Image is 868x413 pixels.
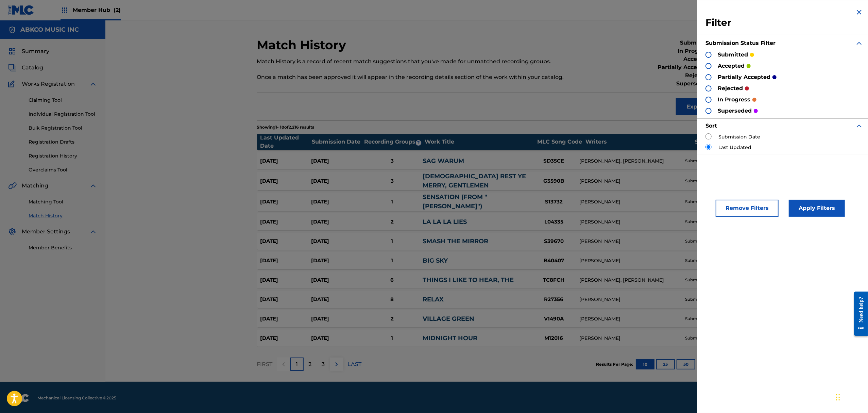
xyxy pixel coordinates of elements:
[685,316,707,322] p: submitted
[29,125,97,132] a: Bulk Registration Tool
[260,334,311,342] div: [DATE]
[257,57,611,66] p: Match History is a record of recent match suggestions that you've made for unmatched recording gr...
[311,157,362,165] div: [DATE]
[685,277,707,283] p: submitted
[311,315,362,323] div: [DATE]
[73,6,121,14] span: Member Hub
[423,157,464,165] a: SAG WARUM
[685,335,707,341] p: submitted
[362,334,423,342] div: 1
[257,360,273,368] p: FIRST
[528,257,579,265] div: B40407
[362,315,423,323] div: 2
[579,218,685,226] div: [PERSON_NAME]
[677,359,695,369] button: 50
[260,218,311,226] div: [DATE]
[423,276,514,284] a: THINGS I LIKE TO HEAR, THE
[257,73,611,81] p: Once a match has been approved it will appear in the recording details section of the work within...
[528,198,579,206] div: S13732
[528,296,579,303] div: R27356
[718,51,748,59] p: submitted
[362,177,423,185] div: 3
[579,335,685,342] div: [PERSON_NAME]
[362,157,423,165] div: 3
[296,360,298,368] p: 1
[311,257,362,265] div: [DATE]
[348,360,362,368] p: LAST
[718,144,751,151] label: Last Updated
[260,296,311,303] div: [DATE]
[678,47,711,55] p: in progress
[855,39,863,47] img: expand
[29,97,97,104] a: Claiming Tool
[423,172,526,189] a: [DEMOGRAPHIC_DATA] REST YE MERRY, GENTLEMEN
[579,277,685,284] div: [PERSON_NAME], [PERSON_NAME]
[718,96,750,104] p: in progress
[333,360,341,368] img: right
[855,8,863,16] img: close
[311,218,362,226] div: [DATE]
[789,200,845,217] button: Apply Filters
[89,182,97,190] img: expand
[685,258,707,264] p: submitted
[260,276,311,284] div: [DATE]
[855,122,863,130] img: expand
[685,296,707,302] p: submitted
[658,63,711,71] p: partially accepted
[29,244,97,251] a: Member Benefits
[849,286,868,341] iframe: Resource Center
[528,218,579,226] div: L04335
[695,138,713,146] div: Status
[423,315,474,323] a: VILLAGE GREEN
[362,218,423,226] div: 2
[579,257,685,264] div: [PERSON_NAME]
[257,37,350,53] h2: Match History
[363,138,424,146] div: Recording Groups
[718,62,745,70] p: accepted
[61,6,69,14] img: Top Rightsholders
[684,55,711,63] p: accepted
[528,177,579,185] div: G3590B
[636,359,654,369] button: 10
[685,158,707,164] p: submitted
[362,276,423,284] div: 6
[260,315,311,323] div: [DATE]
[89,80,97,88] img: expand
[716,200,779,217] button: Remove Filters
[22,182,48,190] span: Matching
[423,193,487,210] a: SENSATION (FROM "[PERSON_NAME]")
[836,387,840,408] div: Drag
[579,158,685,165] div: [PERSON_NAME], [PERSON_NAME]
[685,178,707,184] p: submitted
[260,237,311,245] div: [DATE]
[322,360,325,368] p: 3
[680,39,711,47] p: submitted
[260,257,311,265] div: [DATE]
[311,296,362,303] div: [DATE]
[20,26,79,34] h5: ABKCO MUSIC INC
[718,73,770,81] p: partially accepted
[718,133,760,141] label: Submission Date
[718,84,743,93] p: rejected
[8,64,16,72] img: Catalog
[362,237,423,245] div: 1
[29,152,97,160] a: Registration History
[312,138,363,146] div: Submission Date
[425,138,533,146] div: Work Title
[677,80,711,88] p: superseded
[362,296,423,303] div: 8
[423,257,448,264] a: BIG SKY
[22,80,75,88] span: Works Registration
[89,228,97,236] img: expand
[362,257,423,265] div: 1
[29,198,97,205] a: Matching Tool
[528,237,579,245] div: S39670
[311,276,362,284] div: [DATE]
[685,71,711,80] p: rejected
[8,80,17,88] img: Works Registration
[685,219,707,225] p: submitted
[416,140,421,146] span: ?
[22,228,70,236] span: Member Settings
[528,334,579,342] div: M12016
